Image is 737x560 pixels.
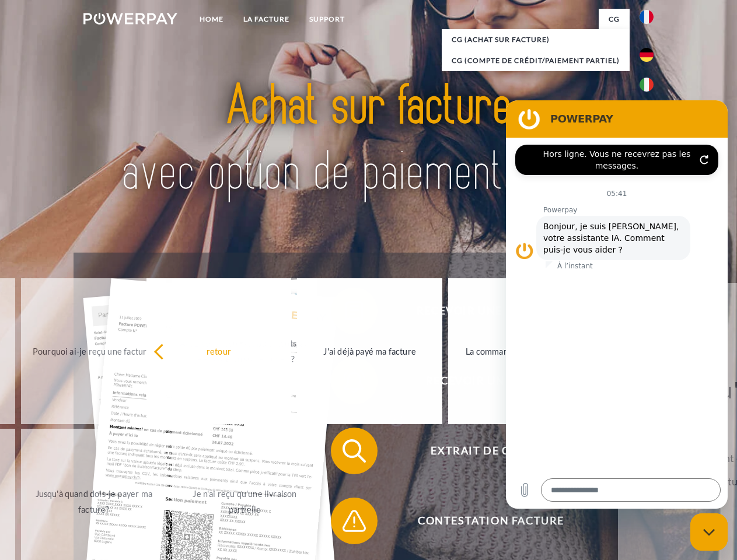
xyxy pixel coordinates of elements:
[348,428,634,474] span: Extrait de compte
[442,29,630,50] a: CG (achat sur facture)
[455,343,586,359] div: La commande a été renvoyée
[179,486,310,517] div: Je n'ai reçu qu'une livraison partielle
[640,48,654,62] img: de
[304,343,435,359] div: J'ai déjà payé ma facture
[340,506,369,535] img: qb_warning.svg
[28,343,159,359] div: Pourquoi ai-je reçu une facture?
[331,498,634,544] button: Contestation Facture
[153,343,285,359] div: retour
[299,9,355,30] a: Support
[442,50,630,71] a: CG (Compte de crédit/paiement partiel)
[331,428,634,474] button: Extrait de compte
[640,78,654,92] img: it
[190,9,233,30] a: Home
[506,100,728,509] iframe: Fenêtre de messagerie
[599,9,630,30] a: CG
[83,13,177,24] img: logo-powerpay-white.svg
[348,498,634,544] span: Contestation Facture
[640,10,654,24] img: fr
[340,436,369,466] img: qb_search.svg
[111,56,626,223] img: title-powerpay_fr.svg
[690,513,728,551] iframe: Bouton de lancement de la fenêtre de messagerie, conversation en cours
[233,9,299,30] a: LA FACTURE
[28,486,159,517] div: Jusqu'à quand dois-je payer ma facture?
